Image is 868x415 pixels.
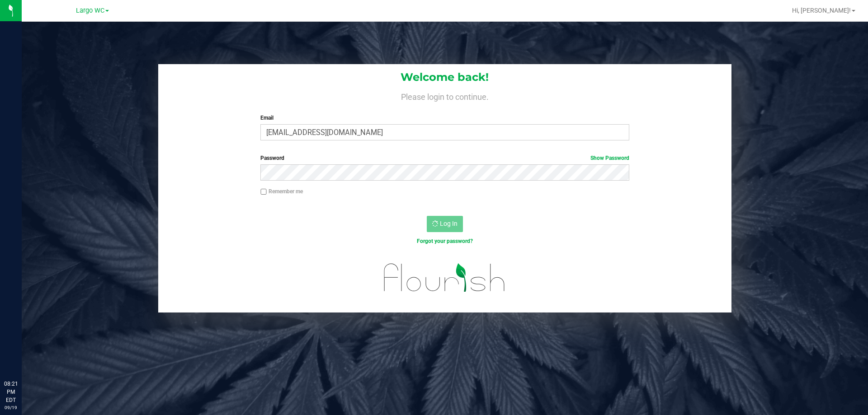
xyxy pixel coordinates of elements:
[158,71,731,83] h1: Welcome back!
[4,380,18,404] p: 08:21 PM EDT
[260,189,267,195] input: Remember me
[260,155,284,161] span: Password
[440,220,458,227] span: Log In
[158,90,731,101] h4: Please login to continue.
[417,238,473,244] a: Forgot your password?
[373,255,516,301] img: flourish_logo.svg
[76,7,104,14] span: Largo WC
[260,187,303,196] label: Remember me
[260,114,629,122] label: Email
[4,404,18,411] p: 09/19
[792,7,851,14] span: Hi, [PERSON_NAME]!
[590,155,629,161] a: Show Password
[427,216,463,232] button: Log In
